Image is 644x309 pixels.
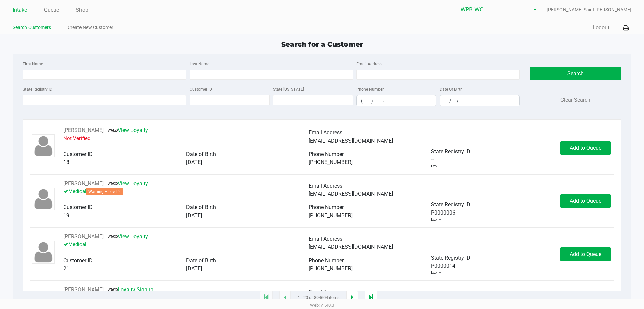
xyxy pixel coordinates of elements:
[186,212,202,219] span: [DATE]
[44,5,59,15] a: Queue
[309,138,393,144] span: [EMAIL_ADDRESS][DOMAIN_NAME]
[560,247,611,261] button: Add to Queue
[186,257,216,264] span: Date of Birth
[310,303,334,308] span: Web: v1.40.0
[63,241,309,248] p: Medical
[570,251,601,257] span: Add to Queue
[309,289,342,295] span: Email Address
[63,286,104,294] button: See customer info
[309,204,344,210] span: Phone Number
[356,61,382,67] label: Email Address
[309,244,393,250] span: [EMAIL_ADDRESS][DOMAIN_NAME]
[560,141,611,155] button: Add to Queue
[309,236,342,242] span: Email Address
[357,95,436,106] input: Format: (999) 999-9999
[309,257,344,264] span: Phone Number
[13,23,51,32] a: Search Customers
[431,164,441,169] div: Exp: --
[63,151,93,157] span: Customer ID
[309,191,393,197] span: [EMAIL_ADDRESS][DOMAIN_NAME]
[190,86,212,92] label: Customer ID
[186,159,202,165] span: [DATE]
[63,204,93,210] span: Customer ID
[13,5,27,15] a: Intake
[68,23,113,32] a: Create New Customer
[356,95,436,106] kendo-maskedtextbox: Format: (999) 999-9999
[63,180,104,188] button: See customer info
[461,6,526,14] span: WPB WC
[63,212,69,219] span: 19
[186,204,216,210] span: Date of Birth
[279,291,291,304] app-submit-button: Previous
[186,151,216,157] span: Date of Birth
[530,67,621,80] button: Search
[547,6,631,13] span: [PERSON_NAME] Saint [PERSON_NAME]
[63,126,104,134] button: See customer info
[63,159,69,165] span: 18
[63,265,69,272] span: 21
[431,201,470,208] span: State Registry ID
[63,257,93,264] span: Customer ID
[108,127,148,133] a: View Loyalty
[309,159,353,165] span: [PHONE_NUMBER]
[431,217,441,223] div: Exp: --
[63,188,309,195] p: Medical
[560,96,590,104] button: Clear Search
[76,5,88,15] a: Shop
[63,134,309,142] p: Not Verified
[298,294,340,301] span: 1 - 20 of 894604 items
[431,156,434,164] span: --
[431,148,470,155] span: State Registry ID
[23,86,52,92] label: State Registry ID
[108,233,148,240] a: View Loyalty
[108,180,148,187] a: View Loyalty
[356,86,384,92] label: Phone Number
[190,61,209,67] label: Last Name
[346,291,358,304] app-submit-button: Next
[431,255,470,261] span: State Registry ID
[570,198,601,204] span: Add to Queue
[260,291,273,304] app-submit-button: Move to first page
[86,188,123,195] span: Warning – Level 2
[593,24,609,32] button: Logout
[309,129,342,136] span: Email Address
[560,194,611,208] button: Add to Queue
[309,265,353,272] span: [PHONE_NUMBER]
[431,270,441,276] div: Exp: --
[365,291,377,304] app-submit-button: Move to last page
[63,233,104,241] button: See customer info
[186,265,202,272] span: [DATE]
[440,86,463,92] label: Date Of Birth
[431,262,455,270] span: P0000014
[530,4,540,16] button: Select
[23,61,43,67] label: First Name
[309,183,342,189] span: Email Address
[570,145,601,151] span: Add to Queue
[273,86,304,92] label: State [US_STATE]
[281,40,363,48] span: Search for a Customer
[309,151,344,157] span: Phone Number
[440,95,520,106] input: Format: MM/DD/YYYY
[431,209,455,217] span: P0000006
[108,286,153,293] a: Loyalty Signup
[309,212,353,219] span: [PHONE_NUMBER]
